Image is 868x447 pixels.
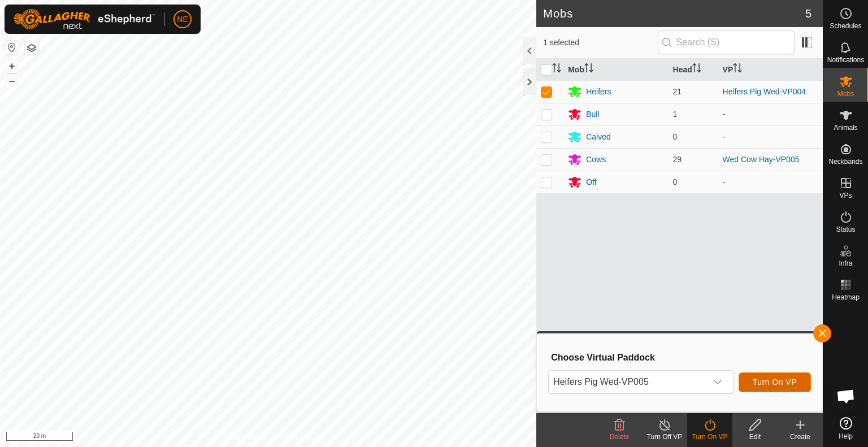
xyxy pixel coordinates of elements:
[839,192,852,199] span: VPs
[177,14,188,25] span: NE
[25,41,38,55] button: Map Layers
[805,5,811,22] span: 5
[584,65,593,74] p-sorticon: Activate to sort
[552,65,561,74] p-sorticon: Activate to sort
[836,226,855,233] span: Status
[739,372,811,392] button: Turn On VP
[642,432,687,442] div: Turn Off VP
[673,110,678,119] span: 1
[830,23,861,29] span: Schedules
[5,74,19,88] button: –
[586,131,611,143] div: Calved
[753,377,797,387] span: Turn On VP
[778,432,823,442] div: Create
[658,31,795,54] input: Search (S)
[723,155,800,164] a: Wed Cow Hay-VP005
[733,65,742,74] p-sorticon: Activate to sort
[723,87,806,96] a: Heifers Pig Wed-VP004
[5,41,19,54] button: Reset Map
[839,433,853,440] span: Help
[586,154,606,166] div: Cows
[837,90,854,97] span: Mobs
[834,124,858,131] span: Animals
[673,132,678,141] span: 0
[828,158,862,165] span: Neckbands
[718,125,823,148] td: -
[279,432,313,442] a: Contact Us
[549,371,706,393] span: Heifers Pig Wed-VP005
[827,57,864,63] span: Notifications
[718,59,823,81] th: VP
[563,59,668,81] th: Mob
[543,7,805,20] h2: Mobs
[224,432,266,442] a: Privacy Policy
[692,65,701,74] p-sorticon: Activate to sort
[706,371,729,393] div: dropdown trigger
[551,352,811,363] h3: Choose Virtual Paddock
[5,59,19,73] button: +
[673,87,682,96] span: 21
[687,432,732,442] div: Turn On VP
[832,294,860,301] span: Heatmap
[543,37,657,49] span: 1 selected
[673,177,678,186] span: 0
[732,432,778,442] div: Edit
[586,176,596,188] div: Off
[610,433,630,441] span: Delete
[14,9,155,29] img: Gallagher Logo
[823,413,868,444] a: Help
[718,171,823,193] td: -
[718,103,823,125] td: -
[586,86,611,98] div: Heifers
[586,109,599,120] div: Bull
[669,59,718,81] th: Head
[839,260,852,267] span: Infra
[673,155,682,164] span: 29
[829,379,863,413] div: Open chat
